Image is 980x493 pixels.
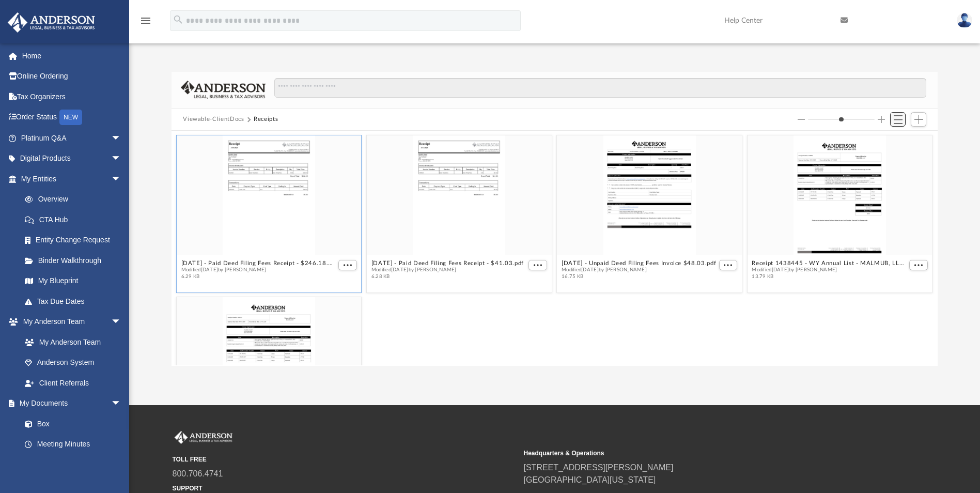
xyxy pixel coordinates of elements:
i: menu [139,14,152,27]
button: Switch to List View [890,112,906,127]
a: Platinum Q&Aarrow_drop_down [7,128,137,148]
button: More options [529,260,548,271]
span: arrow_drop_down [111,393,132,414]
a: menu [139,20,152,27]
div: grid [172,131,937,365]
img: User Pic [957,13,972,28]
span: arrow_drop_down [111,128,132,149]
a: Overview [14,189,137,210]
button: [DATE] - Unpaid Deed Filing Fees Invoice $48.03.pdf [562,260,716,267]
img: Anderson Advisors Platinum Portal [5,12,98,33]
button: [DATE] - Paid Deed Filing Fees Receipt - $246.18.pdf [181,260,336,267]
span: 6.29 KB [181,273,336,280]
small: Headquarters & Operations [524,449,868,458]
button: [DATE] - Paid Deed Filing Fees Receipt - $41.03.pdf [371,260,524,267]
span: Modified [DATE] by [PERSON_NAME] [371,267,524,273]
i: search [173,14,184,25]
button: Decrease column size [798,116,805,123]
span: Modified [DATE] by [PERSON_NAME] [181,267,336,273]
button: Add [911,112,926,127]
small: SUPPORT [173,484,517,493]
a: CTA Hub [14,209,137,230]
a: Anderson System [14,352,132,373]
small: TOLL FREE [173,455,517,464]
a: Entity Change Request [14,230,137,251]
a: 800.706.4741 [173,469,223,478]
a: Digital Productsarrow_drop_down [7,148,137,169]
a: My Blueprint [14,271,132,291]
button: More options [719,260,738,271]
a: [STREET_ADDRESS][PERSON_NAME] [524,463,674,472]
span: 6.28 KB [371,273,524,280]
a: My Anderson Teamarrow_drop_down [7,312,132,332]
a: Online Ordering [7,66,137,87]
a: My Anderson Team [14,332,127,352]
a: My Entitiesarrow_drop_down [7,168,137,189]
span: 13.79 KB [752,273,907,280]
a: Tax Due Dates [14,291,137,312]
button: More options [909,260,928,271]
span: Modified [DATE] by [PERSON_NAME] [562,267,716,273]
a: Forms Library [14,454,127,475]
div: NEW [59,110,82,125]
a: Binder Walkthrough [14,250,137,271]
input: Column size [808,116,875,123]
input: Search files and folders [274,78,926,98]
button: More options [338,260,357,271]
a: Home [7,45,137,66]
a: Tax Organizers [7,86,137,107]
a: Box [14,413,127,434]
span: arrow_drop_down [111,312,132,333]
a: Order StatusNEW [7,107,137,128]
button: Receipt 1438445 - WY Annual List - MALMUB, LLC.pdf [752,260,907,267]
span: Modified [DATE] by [PERSON_NAME] [752,267,907,273]
a: [GEOGRAPHIC_DATA][US_STATE] [524,475,656,484]
a: Client Referrals [14,373,132,393]
span: arrow_drop_down [111,148,132,170]
a: Meeting Minutes [14,434,132,455]
span: 16.75 KB [562,273,716,280]
button: Increase column size [878,116,885,123]
img: Anderson Advisors Platinum Portal [173,431,235,444]
button: Receipts [254,115,278,124]
span: arrow_drop_down [111,168,132,190]
button: Viewable-ClientDocs [183,115,244,124]
a: My Documentsarrow_drop_down [7,393,132,414]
